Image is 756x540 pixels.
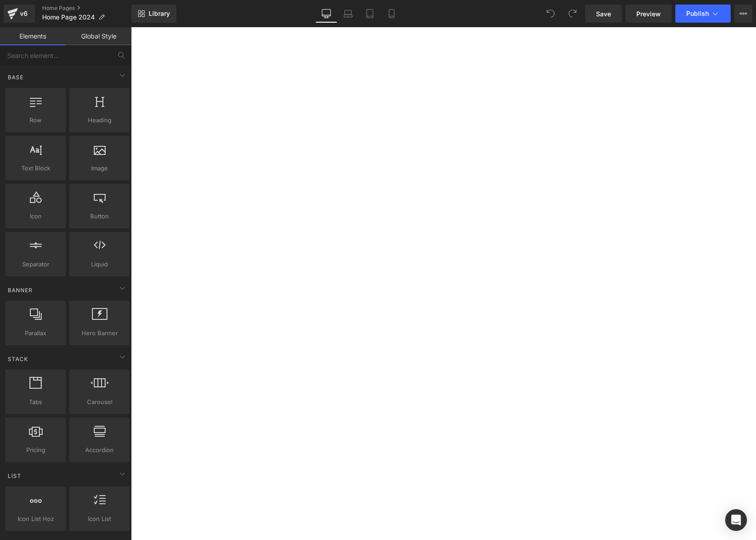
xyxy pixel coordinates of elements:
[686,10,709,17] span: Publish
[7,472,22,480] span: List
[72,260,127,269] span: Liquid
[8,260,63,269] span: Separator
[72,212,127,221] span: Button
[4,5,35,23] a: v6
[542,5,560,23] button: Undo
[359,5,381,23] a: Tablet
[72,116,127,125] span: Heading
[18,8,29,19] div: v6
[8,116,63,125] span: Row
[675,5,731,23] button: Publish
[337,5,359,23] a: Laptop
[625,5,672,23] a: Preview
[381,5,402,23] a: Mobile
[72,328,127,338] span: Hero Banner
[149,10,170,18] span: Library
[42,5,131,12] a: Home Pages
[42,14,95,21] span: Home Page 2024
[72,514,127,524] span: Icon List
[8,514,63,524] span: Icon List Hoz
[72,397,127,407] span: Carousel
[725,509,747,531] div: Open Intercom Messenger
[8,212,63,221] span: Icon
[7,355,29,363] span: Stack
[636,9,661,19] span: Preview
[8,445,63,455] span: Pricing
[8,328,63,338] span: Parallax
[8,397,63,407] span: Tabs
[596,9,611,19] span: Save
[563,5,582,23] button: Redo
[7,73,24,82] span: Base
[72,445,127,455] span: Accordion
[315,5,337,23] a: Desktop
[7,286,34,294] span: Banner
[734,5,752,23] button: More
[131,5,176,23] a: New Library
[8,164,63,173] span: Text Block
[72,164,127,173] span: Image
[66,27,131,45] a: Global Style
